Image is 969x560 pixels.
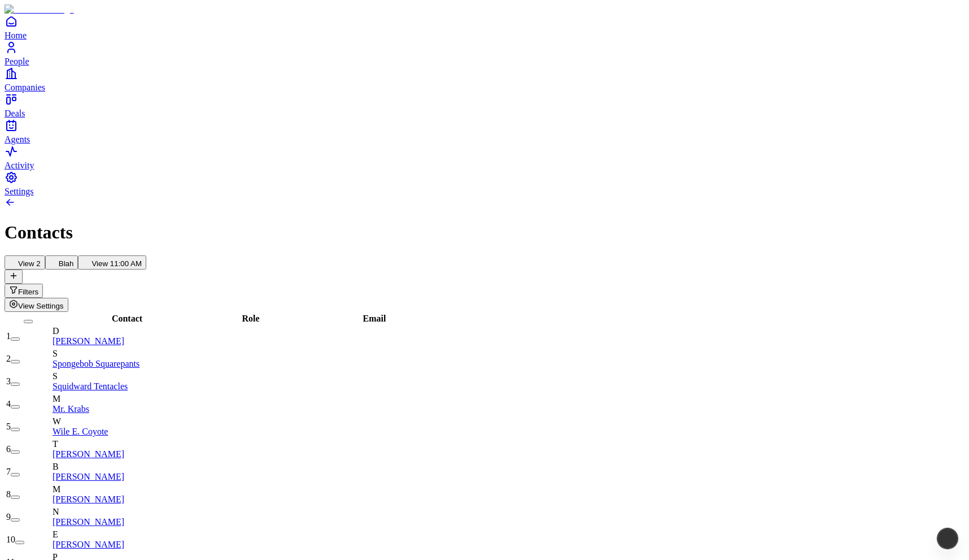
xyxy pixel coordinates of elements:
[6,467,11,476] span: 7
[5,83,45,92] span: Companies
[5,298,68,312] button: View Settings
[53,439,194,449] div: T
[6,399,11,409] span: 4
[5,15,964,40] a: Home
[5,5,74,15] img: Item Brain Logo
[5,171,964,196] a: Settings
[53,484,194,494] div: M
[53,416,194,427] div: W
[5,222,964,243] h1: Contacts
[53,326,194,336] div: D
[5,31,27,40] span: Home
[5,145,964,170] a: Activity
[53,517,124,527] a: [PERSON_NAME]
[53,404,89,414] a: Mr. Krabs
[363,314,386,323] span: Email
[53,540,124,549] a: [PERSON_NAME]
[53,507,194,517] div: N
[242,314,259,323] span: Role
[5,186,34,196] span: Settings
[5,108,25,118] span: Deals
[112,314,142,323] span: Contact
[53,394,194,404] div: M
[5,255,45,270] button: View 2
[45,255,78,270] button: Blah
[5,67,964,92] a: Companies
[5,284,43,298] button: Open natural language filter
[6,489,11,499] span: 8
[6,422,11,431] span: 5
[53,462,194,472] div: B
[5,93,964,118] a: Deals
[6,444,11,454] span: 6
[5,41,964,66] a: People
[6,376,11,386] span: 3
[5,284,964,298] div: Open natural language filter
[53,336,124,346] a: [PERSON_NAME]
[53,427,108,436] a: Wile E. Coyote
[5,134,30,144] span: Agents
[6,535,15,544] span: 10
[53,359,139,368] a: Spongebob Squarepants
[53,371,194,381] div: S
[6,512,11,522] span: 9
[5,119,964,144] a: Agents
[5,57,29,66] span: People
[53,449,124,459] a: [PERSON_NAME]
[53,472,124,481] a: [PERSON_NAME]
[53,349,194,359] div: S
[6,331,11,341] span: 1
[78,255,146,270] button: View 11:00 AM
[5,160,34,170] span: Activity
[53,529,194,540] div: E
[18,302,64,310] span: View Settings
[53,494,124,504] a: [PERSON_NAME]
[6,354,11,363] span: 2
[53,381,128,391] a: Squidward Tentacles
